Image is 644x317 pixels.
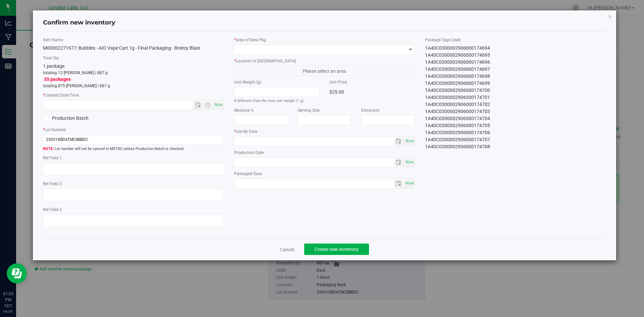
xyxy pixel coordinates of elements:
[425,37,606,43] label: Package Tags Used
[234,79,320,85] label: Unit Weight (g)
[234,128,415,135] label: Use By Date
[425,136,606,143] div: 1A40C0300002906000174707
[43,63,64,69] span: 1 package
[404,137,415,146] span: select
[425,66,606,73] div: 1A40C0300002906000174697
[394,158,404,167] span: select
[425,108,606,115] div: 1A40C0300002906000174703
[192,102,204,108] span: Open the date view
[425,80,606,87] div: 1A40C0300002906000174699
[329,87,415,97] div: $25.00
[425,73,606,80] div: 1A40C0300002906000174698
[234,66,415,76] span: Please select an area
[425,101,606,108] div: 1A40C0300002906000174702
[234,58,415,64] label: Location of [GEOGRAPHIC_DATA]
[43,37,224,43] label: Item Name
[425,45,606,52] div: 1A40C0300002906000174694
[44,76,71,82] span: 35 packages
[43,92,224,98] label: Created Date/Time
[43,127,224,133] label: Lot Number
[43,146,224,152] span: Lot number will not be synced to METRC unless Production Batch is checked
[43,83,224,89] p: totaling 875 [PERSON_NAME] | 887 g
[234,150,415,156] label: Production Date
[425,52,606,59] div: 1A40C0300002906000174695
[43,70,224,76] p: totaling 12 [PERSON_NAME] | 887 g
[280,246,294,253] a: Cancel
[425,115,606,122] div: 1A40C0300002906000174704
[43,181,224,187] label: Ref Field 2
[404,157,415,167] span: Set Current date
[43,115,128,122] label: Production Batch
[361,107,415,113] label: Extraction
[298,107,352,113] label: Serving Size
[425,94,606,101] div: 1A40C0300002906000174701
[404,178,415,188] span: Set Current date
[213,100,224,110] span: Set Current date
[234,171,415,177] label: Packaged Date
[43,207,224,213] label: Ref Field 3
[43,45,224,52] div: M00002271677: Bubbles - AIO Vape Cart 1g - Final Packaging - Breezy Blast
[404,158,415,167] span: select
[7,263,27,283] iframe: Resource center
[43,155,224,161] label: Ref Field 1
[394,137,404,146] span: select
[425,59,606,66] div: 1A40C0300002906000174696
[425,143,606,150] div: 1A40C0300002906000174708
[304,244,369,255] button: Create new inventory
[315,247,359,252] span: Create new inventory
[234,99,304,103] small: If different than the item unit weight (1 g)
[43,55,224,61] label: Total Qty
[329,79,415,85] label: Unit Price
[202,102,213,108] span: Open the time view
[425,129,606,136] div: 1A40C0300002906000174706
[394,179,404,188] span: select
[234,107,288,113] label: Moisture %
[43,18,115,27] h4: Confirm new inventory
[425,122,606,129] div: 1A40C0300002906000174705
[404,136,415,146] span: Set Current date
[425,87,606,94] div: 1A40C0300002906000174700
[404,179,415,188] span: select
[234,37,415,43] label: Area of New Pkg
